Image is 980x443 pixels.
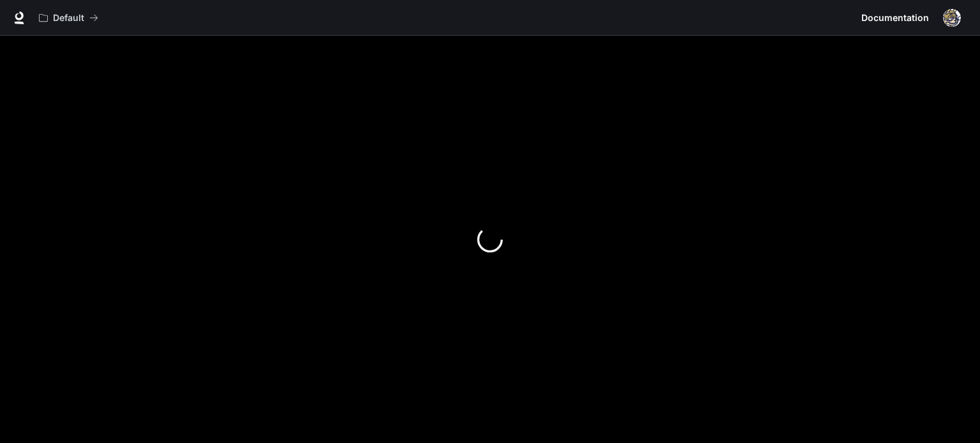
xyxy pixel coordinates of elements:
[939,5,965,31] button: User avatar
[943,9,961,27] img: User avatar
[861,10,929,26] span: Documentation
[856,5,934,31] a: Documentation
[33,5,104,31] button: All workspaces
[53,13,84,24] p: Default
